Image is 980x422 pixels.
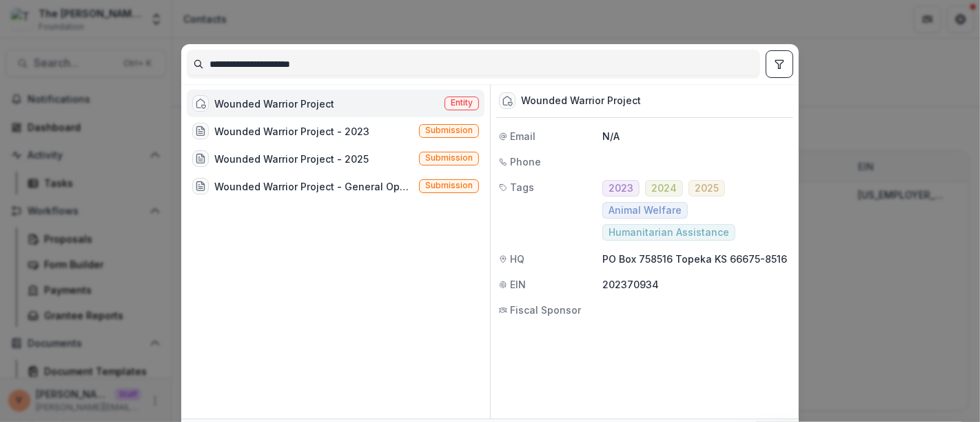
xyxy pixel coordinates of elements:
span: Email [510,129,535,143]
span: 2024 [651,183,677,194]
p: N/A [602,129,790,143]
div: Wounded Warrior Project [521,95,641,107]
span: Fiscal Sponsor [510,303,581,317]
span: Animal Welfare [609,205,682,217]
span: 2023 [609,183,633,194]
p: 202370934 [602,277,790,292]
button: toggle filters [766,50,793,78]
span: Submission [425,181,473,190]
div: Wounded Warrior Project - 2023 [214,124,369,139]
span: 2025 [695,183,719,194]
p: PO Box 758516 Topeka KS 66675-8516 [602,252,790,266]
span: Humanitarian Assistance [609,227,729,239]
div: Wounded Warrior Project - 2025 [214,152,369,166]
span: Phone [510,154,541,169]
span: EIN [510,277,526,292]
div: Wounded Warrior Project - General Operating Support-2024 [214,179,414,194]
span: Submission [425,153,473,163]
span: Tags [510,180,534,194]
span: Entity [451,98,473,108]
span: Submission [425,125,473,135]
div: Wounded Warrior Project [214,97,334,111]
span: HQ [510,252,524,266]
